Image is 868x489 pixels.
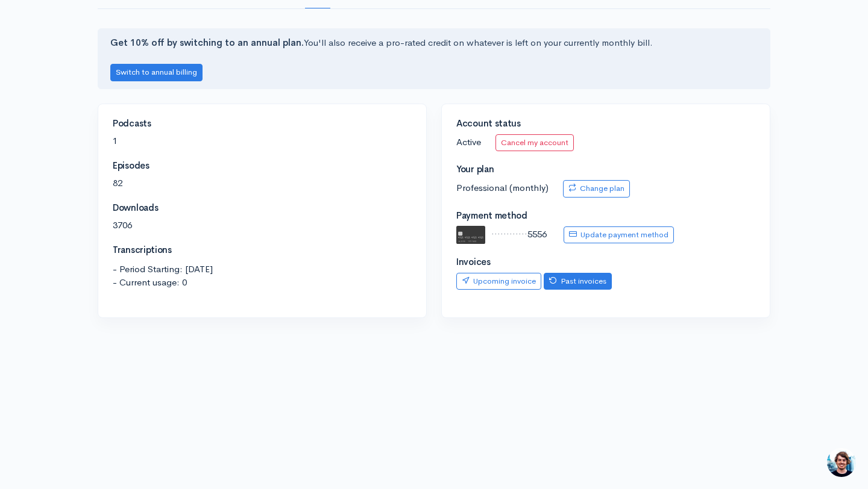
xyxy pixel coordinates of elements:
span: - Current usage: 0 [113,276,412,290]
tspan: GIF [192,403,201,410]
span: ············5556 [491,228,547,240]
h4: Account status [456,119,755,129]
strong: Get 10% off by switching to an annual plan. [110,37,304,48]
button: Switch to annual billing [110,64,203,81]
p: 1 [113,134,412,148]
a: Switch to annual billing [110,66,203,77]
p: Professional (monthly) [456,180,755,198]
h4: Downloads [113,203,412,213]
button: />GIF [183,390,209,424]
h4: Your plan [456,164,755,175]
span: - Period Starting: [DATE] [113,263,412,276]
img: default.svg [456,226,485,244]
a: Past invoices [544,273,612,290]
h4: Invoices [456,257,755,267]
h4: Transcriptions [113,245,412,255]
h4: Podcasts [113,119,412,129]
iframe: gist-messenger-bubble-iframe [827,448,856,477]
p: 82 [113,176,412,190]
a: Change plan [563,180,630,198]
div: USKyranTypically replies in a few hours [36,7,226,32]
a: Upcoming invoice [456,273,541,290]
img: US [36,8,58,30]
a: Update payment method [564,226,674,244]
h4: Episodes [113,161,412,171]
div: You'll also receive a pro-rated credit on whatever is left on your currently monthly bill. [98,28,770,89]
p: 3706 [113,219,412,232]
p: Active [456,134,755,152]
div: Kyran [67,7,165,20]
h4: Payment method [456,211,755,221]
a: Cancel my account [495,134,574,152]
div: Typically replies in a few hours [67,22,165,30]
g: /> [188,401,204,411]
